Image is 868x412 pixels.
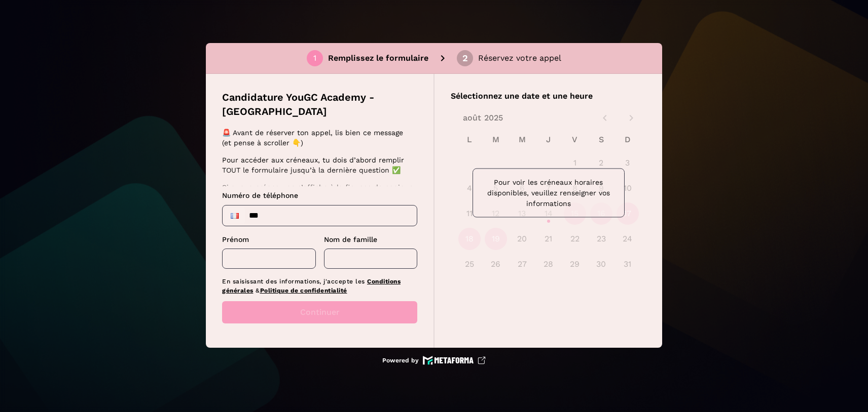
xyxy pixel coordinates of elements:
p: Pour accéder aux créneaux, tu dois d’abord remplir TOUT le formulaire jusqu’à la dernière question ✅ [222,155,414,175]
p: Candidature YouGC Academy - [GEOGRAPHIC_DATA] [222,90,417,118]
div: France: + 33 [225,208,245,224]
div: 1 [313,54,316,63]
p: Remplissez le formulaire [328,52,428,64]
span: Prénom [222,235,249,243]
p: Sélectionnez une date et une heure [451,90,646,102]
p: 🚨 Avant de réserver ton appel, lis bien ce message (et pense à scroller 👇) [222,128,414,148]
a: Conditions générales [222,278,401,294]
p: Réservez votre appel [478,52,561,64]
p: En saisissant des informations, j'accepte les [222,277,417,295]
p: Powered by [382,356,419,364]
p: Pour voir les créneaux horaires disponibles, veuillez renseigner vos informations [481,177,616,209]
div: 2 [462,54,468,63]
p: Si aucun créneau ne s’affiche à la fin, pas de panique : [222,182,414,202]
span: & [256,287,260,294]
a: Politique de confidentialité [260,287,347,294]
span: Nom de famille [324,235,377,243]
a: Powered by [382,356,486,365]
span: Numéro de téléphone [222,191,298,199]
